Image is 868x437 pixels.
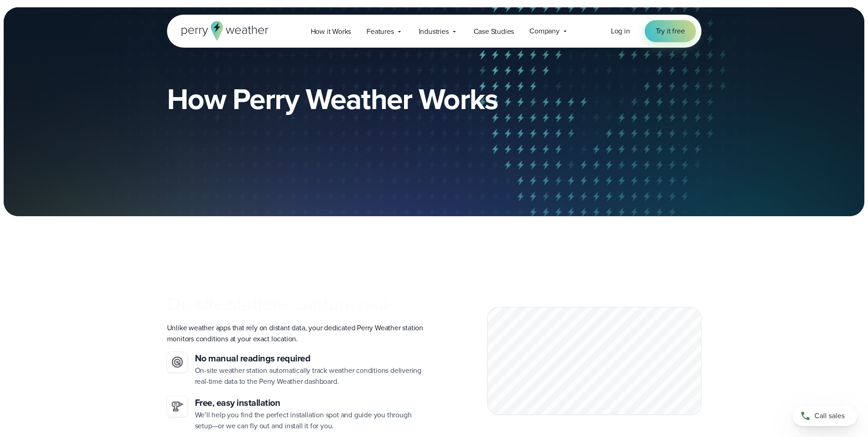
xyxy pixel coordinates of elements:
span: Log in [611,26,630,36]
a: Call sales [793,406,857,426]
span: Try it free [656,26,685,37]
span: How it Works [311,26,351,37]
a: Try it free [645,20,696,42]
a: Case Studies [466,22,522,41]
span: Industries [419,26,449,37]
span: Features [367,26,394,37]
a: Log in [611,26,630,37]
span: Call sales [814,410,845,421]
p: We’ll help you find the perfect installation spot and guide you through setup—or we can fly out a... [195,410,427,432]
p: On-site weather station automatically track weather conditions delivering real-time data to the P... [195,365,427,387]
h3: No manual readings required [195,352,427,365]
h1: How Perry Weather Works [167,84,564,114]
span: Company [529,26,560,37]
p: Unlike weather apps that rely on distant data, your dedicated Perry Weather station monitors cond... [167,322,427,344]
span: Case Studies [474,26,514,37]
h3: Free, easy installation [195,396,427,410]
a: How it Works [303,22,359,41]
